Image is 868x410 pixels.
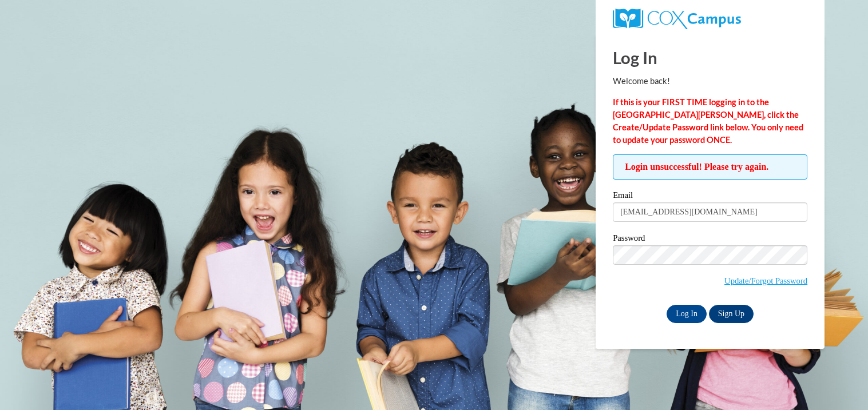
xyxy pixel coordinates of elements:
h1: Log In [613,46,807,69]
a: Update/Forgot Password [724,276,807,285]
img: COX Campus [613,9,741,29]
input: Log In [667,305,707,323]
span: Login unsuccessful! Please try again. [613,154,807,180]
a: Sign Up [709,305,754,323]
label: Email [613,191,807,202]
strong: If this is your FIRST TIME logging in to the [GEOGRAPHIC_DATA][PERSON_NAME], click the Create/Upd... [613,97,803,145]
p: Welcome back! [613,75,807,87]
a: COX Campus [613,9,807,29]
label: Password [613,234,807,245]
